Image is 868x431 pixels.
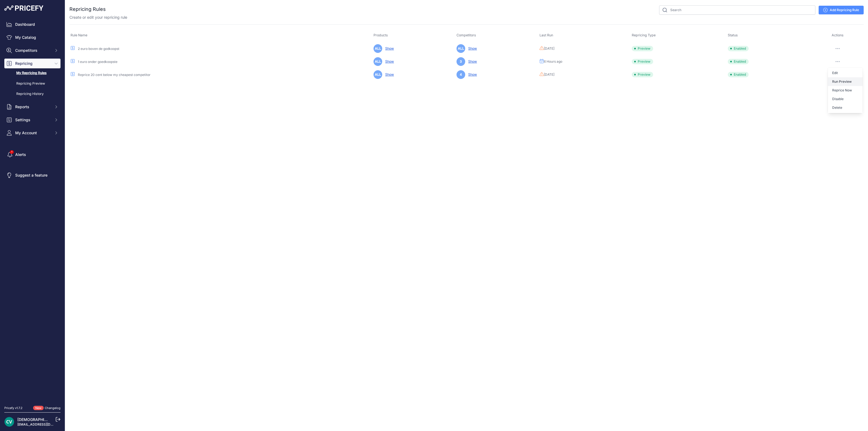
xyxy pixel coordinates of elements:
span: Enabled [728,46,749,51]
a: My Repricing Rules [4,68,60,78]
span: Status [728,33,738,37]
input: Search [659,5,815,15]
span: Repricing Type [632,33,656,37]
a: Changelog [45,406,60,410]
span: Enabled [728,72,749,77]
span: Actions [832,33,844,37]
button: Delete [828,103,863,112]
a: Show [466,59,477,63]
span: Enabled [728,59,749,64]
button: Disable [828,95,863,103]
a: 2 euro boven de godkoopst [78,47,119,51]
span: ALL [374,70,382,79]
button: Reprice Now [828,86,863,95]
h2: Repricing Rules [69,5,106,13]
a: Repricing History [4,89,60,99]
button: Repricing [4,59,60,68]
span: ALL [374,57,382,66]
a: Show [383,59,394,63]
a: Repricing Preview [4,79,60,88]
a: Add Repricing Rule [819,6,864,14]
button: Competitors [4,46,60,55]
button: My Account [4,128,60,138]
a: Show [466,72,477,76]
div: Pricefy v1.7.2 [4,406,23,410]
span: Preview [632,59,653,64]
span: Competitors [457,33,476,37]
span: ALL [374,44,382,53]
span: Repricing [15,61,51,66]
a: Show [466,46,477,50]
a: [DEMOGRAPHIC_DATA][PERSON_NAME] der ree [DEMOGRAPHIC_DATA] [17,417,148,422]
button: Settings [4,115,60,125]
span: 3 [457,57,465,66]
span: Settings [15,117,51,123]
a: Edit [828,69,863,77]
button: Reports [4,102,60,112]
span: [DATE] [544,46,554,51]
img: Pricefy Logo [4,5,43,11]
span: Preview [632,46,653,51]
span: [DATE] [544,72,554,77]
a: Alerts [4,150,60,159]
a: Dashboard [4,20,60,29]
nav: Sidebar [4,20,60,399]
span: Last Run [540,33,553,37]
a: Show [383,72,394,76]
span: Products [374,33,388,37]
span: Preview [632,72,653,77]
span: 4 [457,70,465,79]
span: Rule Name [71,33,87,37]
span: Competitors [15,48,51,53]
a: Show [383,46,394,50]
span: 6 Hours ago [544,59,562,64]
p: Create or edit your repricing rule [69,15,127,20]
button: Run Preview [828,77,863,86]
span: My Account [15,130,51,136]
span: Reports [15,104,51,110]
a: Suggest a feature [4,170,60,180]
a: Reprice 20 cent below my cheapest competitor [78,73,151,77]
span: ALL [457,44,465,53]
a: My Catalog [4,33,60,42]
span: New [33,406,44,410]
a: [EMAIL_ADDRESS][DOMAIN_NAME] [17,422,74,426]
a: 1 euro onder goedkoopste [78,60,117,64]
